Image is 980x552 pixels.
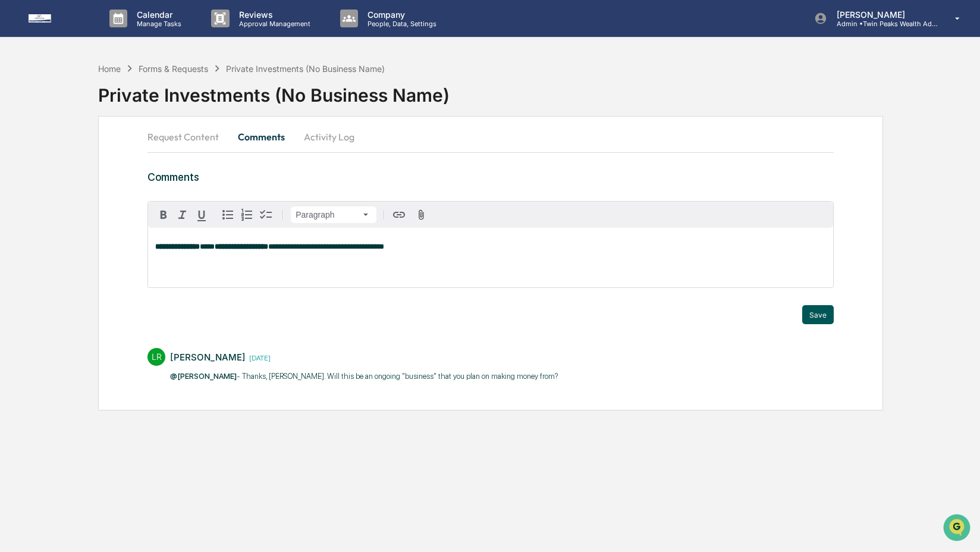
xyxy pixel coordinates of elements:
div: Private Investments (No Business Name) [226,64,385,74]
p: - Thanks, [PERSON_NAME]. Will this be an ongoing "business" that you plan on making money from?​ [170,371,558,382]
div: [PERSON_NAME] [170,352,246,363]
span: Pylon [118,202,144,211]
button: Save [802,305,834,324]
span: Preclearance [24,150,77,162]
p: People, Data, Settings [358,20,442,28]
div: Start new chat [40,91,195,103]
a: Powered byPylon [84,201,144,211]
h3: Comments [147,171,834,183]
a: 🖐️Preclearance [7,145,81,167]
p: Calendar [127,10,187,20]
button: Request Content [147,123,228,151]
div: Private Investments (No Business Name) [98,75,980,106]
img: 1746055101610-c473b297-6a78-478c-a979-82029cc54cd1 [12,91,33,112]
a: 🗄️Attestations [81,145,152,167]
span: @[PERSON_NAME] [170,372,237,381]
p: [PERSON_NAME] [827,10,938,20]
a: 🔎Data Lookup [7,168,80,189]
p: How can we help? [12,25,216,44]
time: Thursday, October 9, 2025 at 1:06:57 PM MDT [246,352,271,362]
button: Underline [192,205,211,224]
p: Reviews [230,10,316,20]
div: LR [147,348,165,366]
span: Attestations [98,150,147,162]
button: Attach files [411,207,432,223]
iframe: Open customer support [942,513,974,545]
div: 🔎 [12,174,21,183]
span: Data Lookup [24,172,75,184]
img: logo [29,14,86,23]
button: Italic [173,205,192,224]
div: We're available if you need us! [40,103,150,112]
div: 🗄️ [86,151,96,161]
div: 🖐️ [12,151,21,161]
p: Manage Tasks [127,20,187,28]
p: Approval Management [230,20,316,28]
button: Block type [291,206,376,223]
button: Activity Log [294,123,364,151]
p: Company [358,10,442,20]
div: secondary tabs example [147,123,834,151]
button: Bold [154,205,173,224]
p: Admin • Twin Peaks Wealth Advisors [827,20,938,28]
button: Comments [228,123,294,151]
div: Forms & Requests [139,64,208,74]
button: Start new chat [202,95,216,109]
div: Home [98,64,121,74]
